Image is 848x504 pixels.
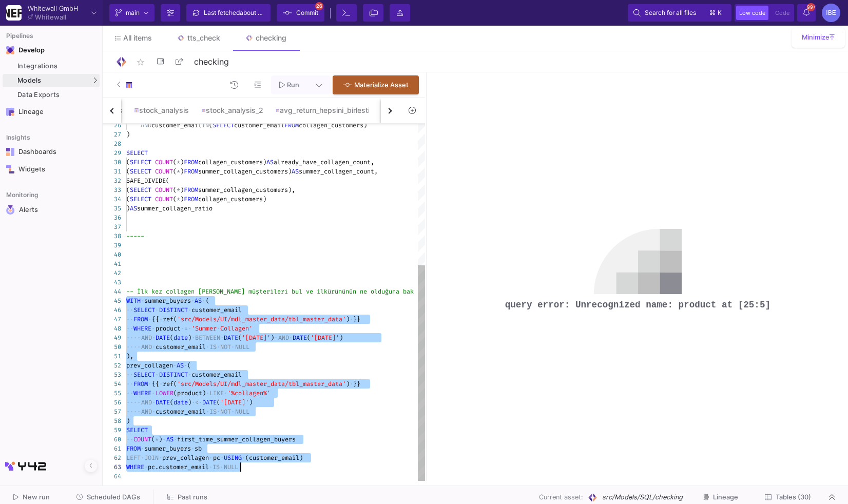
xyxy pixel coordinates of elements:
[173,167,177,176] span: (
[141,343,152,351] span: AND
[245,454,303,462] span: (customer_email)
[126,389,133,398] span: ··
[152,407,156,416] span: ·
[141,408,152,416] span: AND
[198,158,266,166] span: collagen_customers)
[155,167,173,176] span: COUNT
[159,371,188,379] span: DISTINCT
[271,75,307,94] button: Run
[103,352,121,361] div: 51
[276,106,369,114] div: avg_return_hepsini_birlestir
[180,195,184,203] span: )
[274,333,278,342] span: ·
[103,250,121,259] div: 40
[6,108,14,116] img: Navigation icon
[130,158,151,166] span: SELECT
[188,334,191,342] span: )
[289,333,293,342] span: ·
[126,370,133,379] span: ··
[163,315,177,323] span: ref(
[350,315,353,324] span: ·
[238,334,242,342] span: (
[202,398,217,406] span: DATE
[144,297,191,305] span: summer_buyers
[155,370,159,379] span: ·
[103,379,121,389] div: 54
[209,408,217,416] span: IS
[217,398,220,406] span: (
[706,7,726,19] button: ⌘k
[188,370,191,379] span: ·
[333,75,419,94] button: Materialize Asset
[6,165,14,173] img: Navigation icon
[3,144,100,160] a: Navigation iconDashboards
[18,46,34,54] div: Develop
[133,306,155,314] span: SELECT
[3,104,100,120] a: Navigation iconLineage
[130,186,151,194] span: SELECT
[170,334,174,342] span: (
[103,278,121,287] div: 43
[141,334,152,342] span: AND
[126,287,327,296] span: -- İlk kez collagen [PERSON_NAME] müşterileri bul ve ilk
[173,158,177,166] span: (
[103,241,121,250] div: 39
[271,334,274,342] span: )
[217,407,220,416] span: ·
[709,7,716,19] span: ⌘
[133,435,151,443] span: COUNT
[103,305,121,315] div: 46
[126,444,141,453] span: FROM
[177,34,185,43] img: Tab icon
[3,161,100,178] a: Navigation iconWidgets
[28,5,78,12] div: Whitewall GmbH
[162,435,166,444] span: ·
[126,130,130,139] span: )
[103,333,121,342] div: 49
[184,361,187,370] span: ·
[103,130,121,139] div: 27
[206,342,209,352] span: ·
[151,389,155,398] span: ·
[191,306,242,314] span: customer_email
[126,305,133,315] span: ··
[220,324,253,333] span: Collagen'
[266,158,274,166] span: AS
[134,56,147,68] mat-icon: star_border
[209,389,224,397] span: LIKE
[242,334,271,342] span: '[DATE]'
[103,158,121,167] div: 30
[177,380,346,388] span: 'src/Models/UI/mdl_master_data/tbl_master_data'
[224,454,242,462] span: USING
[775,9,789,16] span: Code
[188,398,191,406] span: )
[152,342,156,352] span: ·
[152,398,156,407] span: ·
[174,435,177,444] span: ·
[277,4,324,22] button: Commit
[191,371,242,379] span: customer_email
[103,462,121,472] div: 63
[156,324,181,333] span: product
[18,148,85,156] div: Dashboards
[224,334,238,342] span: DATE
[159,453,162,462] span: ·
[152,315,159,323] span: {{
[220,398,249,406] span: '[DATE]'
[3,201,100,219] a: Navigation iconAlerts
[191,444,195,453] span: ·
[177,315,346,323] span: 'src/Models/UI/mdl_master_data/tbl_master_data'
[126,177,169,185] span: SAFE_DIVIDE(
[126,204,130,212] span: )
[206,407,209,416] span: ·
[195,444,202,453] span: sb
[126,342,141,352] span: ····
[177,361,184,370] span: AS
[159,315,163,324] span: ·
[184,158,198,166] span: FROM
[103,139,121,148] div: 28
[206,389,209,398] span: ·
[173,195,177,203] span: (
[103,204,121,213] div: 35
[299,167,378,176] span: summer_collagen_count,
